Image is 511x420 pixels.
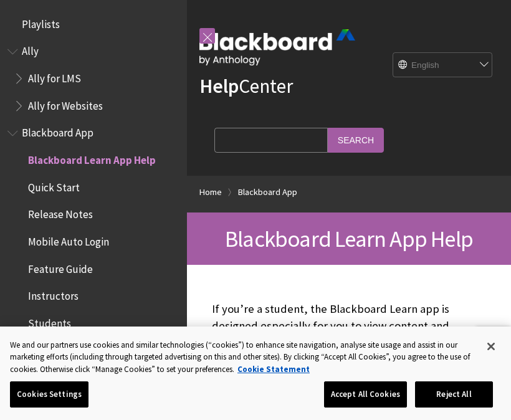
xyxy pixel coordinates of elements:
span: Students [28,313,71,330]
a: Blackboard App [238,184,297,200]
span: Blackboard Learn App Help [225,224,473,253]
button: Close [477,333,505,360]
nav: Book outline for Playlists [7,14,179,35]
button: Reject All [415,381,493,408]
a: Home [199,184,222,200]
div: We and our partners use cookies and similar technologies (“cookies”) to enhance site navigation, ... [10,339,475,376]
nav: Book outline for Anthology Ally Help [7,41,179,117]
span: Ally for LMS [28,68,81,85]
button: Accept All Cookies [324,381,407,408]
span: Ally for Websites [28,95,103,112]
span: Blackboard App [22,123,93,140]
span: Feature Guide [28,259,93,275]
a: More information about your privacy, opens in a new tab [237,364,310,375]
select: Site Language Selector [393,53,493,78]
span: Blackboard Learn App Help [28,150,156,166]
strong: Help [199,74,239,98]
button: Cookies Settings [10,381,88,408]
span: Instructors [28,286,79,303]
img: Blackboard by Anthology [199,29,355,65]
a: HelpCenter [199,74,293,98]
input: Search [328,128,384,152]
span: Playlists [22,14,60,31]
p: If you’re a student, the Blackboard Learn app is designed especially for you to view content and ... [212,301,486,399]
span: Quick Start [28,177,80,194]
span: Ally [22,41,39,58]
span: Release Notes [28,204,93,221]
span: Mobile Auto Login [28,231,109,248]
